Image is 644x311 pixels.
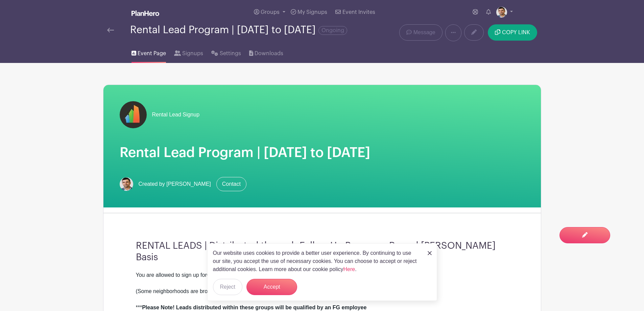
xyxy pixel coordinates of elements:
button: Reject [213,279,242,295]
a: Downloads [249,41,283,63]
a: Message [399,24,442,41]
div: You are allowed to sign up for of the groups below. [136,271,508,279]
h1: Rental Lead Program | [DATE] to [DATE] [120,145,525,161]
h3: RENTAL LEADS | Distributed through Follow Up Boss on a Round [PERSON_NAME] Basis [136,240,508,263]
img: back-arrow-29a5d9b10d5bd6ae65dc969a981735edf675c4d7a1fe02e03b50dbd4ba3cdb55.svg [107,28,114,32]
span: Created by [PERSON_NAME] [139,180,211,188]
a: Here [343,266,355,272]
div: (Some neighborhoods are broken into two groups based on price of the listing) [136,287,508,295]
span: Rental Lead Signup [152,111,200,119]
strong: Please Note! Leads distributed within these groups will be qualified by an FG employee [142,305,366,310]
img: Screen%20Shot%202023-02-21%20at%2010.54.51%20AM.png [496,7,507,18]
img: fulton-grace-logo.jpeg [120,101,147,128]
img: Screen%20Shot%202023-02-21%20at%2010.54.51%20AM.png [120,177,133,191]
span: Event Page [138,49,166,58]
span: Event Invites [342,9,375,15]
p: Our website uses cookies to provide a better user experience. By continuing to use our site, you ... [213,249,421,273]
span: Signups [182,49,203,58]
span: Message [413,28,435,37]
span: My Signups [297,9,327,15]
a: Event Page [132,41,166,63]
a: Settings [211,41,241,63]
span: Settings [220,49,241,58]
span: Ongoing [318,26,347,35]
a: Signups [174,41,203,63]
a: Contact [216,177,246,191]
span: Downloads [255,49,283,58]
div: Rental Lead Program | [DATE] to [DATE] [130,24,347,36]
span: Groups [261,9,280,15]
span: COPY LINK [502,30,530,35]
img: logo_white-6c42ec7e38ccf1d336a20a19083b03d10ae64f83f12c07503d8b9e83406b4c7d.svg [132,10,159,16]
button: Accept [246,279,297,295]
button: COPY LINK [488,24,537,41]
img: close_button-5f87c8562297e5c2d7936805f587ecaba9071eb48480494691a3f1689db116b3.svg [428,251,432,255]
